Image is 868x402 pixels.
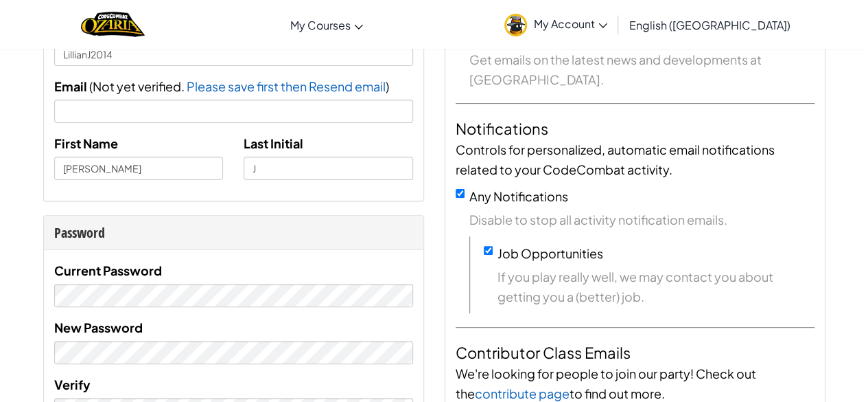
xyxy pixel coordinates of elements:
label: Any Notifications [469,188,568,204]
span: Disable to stop all activity notification emails. [469,210,814,230]
a: Ozaria by CodeCombat logo [81,10,145,38]
a: English ([GEOGRAPHIC_DATA]) [622,6,797,43]
span: We're looking for people to join our party! Check out the [456,366,756,401]
span: Controls for personalized, automatic email notifications related to your CodeCombat activity. [456,142,775,177]
span: My Courses [290,18,351,32]
label: Current Password [54,260,162,280]
span: If you play really well, we may contact you about getting you a (better) job. [497,267,814,306]
a: My Courses [283,6,370,43]
label: First Name [54,133,118,153]
h4: Contributor Class Emails [456,342,814,364]
img: Home [81,10,145,38]
label: Verify [54,375,91,394]
span: Email [54,78,87,94]
img: avatar [504,14,527,36]
span: ) [386,78,389,94]
span: ( [87,78,93,94]
span: My Account [534,16,607,31]
label: Last Initial [244,133,303,153]
span: Please save first then Resend email [187,78,386,94]
a: My Account [497,3,614,46]
span: Get emails on the latest news and developments at [GEOGRAPHIC_DATA]. [469,49,814,89]
span: to find out more. [570,386,665,401]
h4: Notifications [456,118,814,139]
a: contribute page [475,386,570,401]
span: English ([GEOGRAPHIC_DATA]) [629,18,790,32]
label: New Password [54,317,143,337]
div: Password [54,223,413,243]
label: Job Opportunities [497,245,603,261]
span: Not yet verified. [93,78,187,94]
